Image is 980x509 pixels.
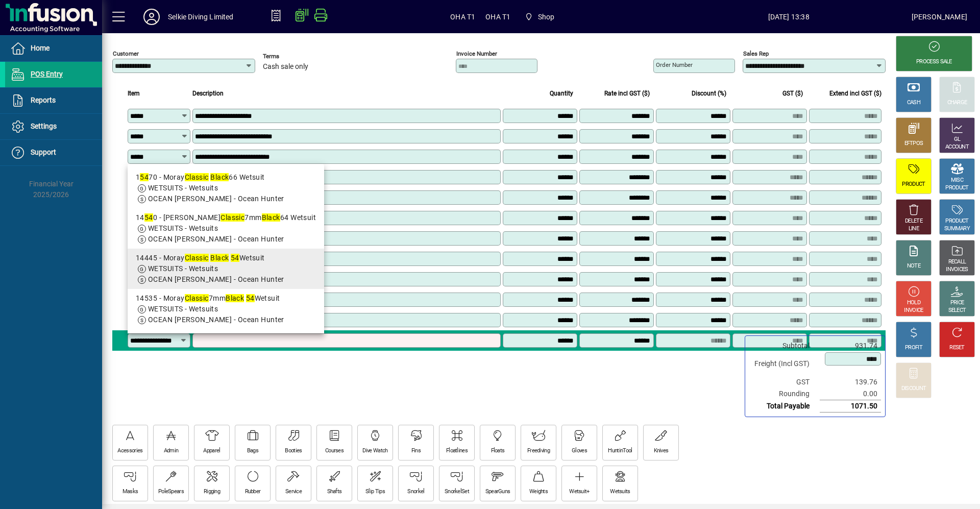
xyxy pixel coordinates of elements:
[456,50,497,57] mat-label: Invoice number
[904,307,923,314] div: INVOICE
[610,488,630,496] div: Wetsuits
[604,88,650,99] span: Rate incl GST ($)
[608,447,632,455] div: HuntinTool
[820,388,881,400] td: 0.00
[5,140,102,165] a: Support
[411,447,421,455] div: Fins
[192,88,224,99] span: Description
[246,294,255,302] em: 54
[491,447,505,455] div: Floats
[945,217,968,225] div: PRODUCT
[148,275,284,283] span: OCEAN [PERSON_NAME] - Ocean Hunter
[666,9,912,25] span: [DATE] 13:38
[820,340,881,352] td: 931.74
[550,88,573,99] span: Quantity
[325,447,344,455] div: Courses
[365,488,385,496] div: Slip Tips
[128,208,324,249] mat-option: 14540 - Moray Classic 7mm Black 64 Wetsuit
[263,53,324,60] span: Terms
[136,172,316,183] div: 1 70 - Moray 66 Wetsuit
[450,9,475,25] span: OHA T1
[203,447,220,455] div: Apparel
[902,181,925,188] div: PRODUCT
[140,173,149,181] em: 54
[31,122,57,130] span: Settings
[820,376,881,388] td: 139.76
[407,488,424,496] div: Snorkel
[168,9,234,25] div: Selkie Diving Limited
[907,262,920,270] div: NOTE
[5,36,102,61] a: Home
[362,447,387,455] div: Dive Watch
[263,63,308,71] span: Cash sale only
[128,88,140,99] span: Item
[117,447,142,455] div: Acessories
[164,447,179,455] div: Admin
[538,9,555,25] span: Shop
[210,173,229,181] em: Black
[285,488,302,496] div: Service
[128,289,324,329] mat-option: 14535 - Moray Classic 7mm Black 54 Wetsuit
[949,344,965,352] div: RESET
[912,9,967,25] div: [PERSON_NAME]
[148,264,218,273] span: WETSUITS - Wetsuits
[951,177,963,184] div: MISC
[909,225,919,233] div: LINE
[945,143,969,151] div: ACCOUNT
[905,344,922,352] div: PROFIT
[743,50,769,57] mat-label: Sales rep
[148,184,218,192] span: WETSUITS - Wetsuits
[136,253,316,263] div: 14445 - Moray Wetsuit
[136,212,316,223] div: 14 0 - [PERSON_NAME] 7mm 64 Wetsuit
[220,213,244,222] em: Classic
[485,9,510,25] span: OHA T1
[749,340,820,352] td: Subtotal
[529,488,548,496] div: Weights
[901,385,926,393] div: DISCOUNT
[569,488,589,496] div: Wetsuit+
[947,99,967,107] div: CHARGE
[749,400,820,413] td: Total Payable
[31,96,56,104] span: Reports
[148,305,218,313] span: WETSUITS - Wetsuits
[944,225,970,233] div: SUMMARY
[782,88,803,99] span: GST ($)
[158,488,184,496] div: PoleSpears
[907,299,920,307] div: HOLD
[749,352,820,376] td: Freight (Incl GST)
[572,447,587,455] div: Gloves
[946,266,968,274] div: INVOICES
[226,294,244,302] em: Black
[231,254,239,262] em: 54
[31,148,56,156] span: Support
[954,136,961,143] div: GL
[829,88,881,99] span: Extend incl GST ($)
[128,168,324,208] mat-option: 15470 - Moray Classic Black 66 Wetsuit
[135,8,168,26] button: Profile
[204,488,220,496] div: Rigging
[445,488,469,496] div: SnorkelSet
[136,293,316,304] div: 14535 - Moray 7mm Wetsuit
[327,488,342,496] div: Shafts
[245,488,261,496] div: Rubber
[905,217,922,225] div: DELETE
[113,50,139,57] mat-label: Customer
[31,70,63,78] span: POS Entry
[749,388,820,400] td: Rounding
[148,224,218,232] span: WETSUITS - Wetsuits
[904,140,923,148] div: EFTPOS
[656,61,693,68] mat-label: Order number
[948,307,966,314] div: SELECT
[820,400,881,413] td: 1071.50
[654,447,669,455] div: Knives
[148,316,284,324] span: OCEAN [PERSON_NAME] - Ocean Hunter
[521,8,558,26] span: Shop
[5,114,102,139] a: Settings
[485,488,510,496] div: SpearGuns
[285,447,302,455] div: Booties
[5,88,102,113] a: Reports
[148,235,284,243] span: OCEAN [PERSON_NAME] - Ocean Hunter
[749,376,820,388] td: GST
[185,294,209,302] em: Classic
[148,195,284,203] span: OCEAN [PERSON_NAME] - Ocean Hunter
